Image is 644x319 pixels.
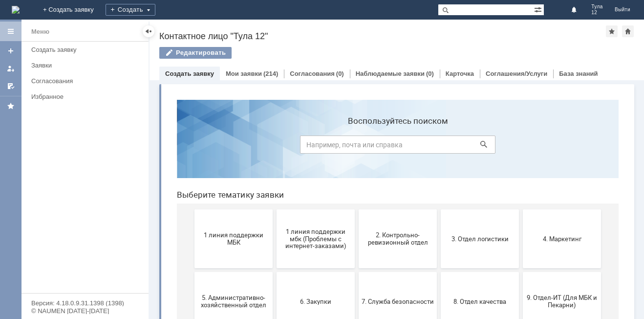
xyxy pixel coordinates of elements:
[357,268,429,275] span: Финансовый отдел
[31,77,143,85] div: Согласования
[143,25,154,37] div: Скрыть меню
[486,70,547,77] a: Соглашения/Услуги
[606,25,618,37] div: Добавить в избранное
[159,31,606,41] div: Контактное лицо "Тула 12"
[622,25,634,37] div: Сделать домашней страницей
[165,70,214,77] a: Создать заявку
[3,61,19,76] a: Мои заявки
[31,26,49,38] div: Меню
[190,243,268,301] button: Отдел-ИТ (Битрикс24 и CRM)
[107,243,186,301] button: Отдел ИТ (1С)
[263,70,278,77] div: (214)
[272,243,350,301] button: Отдел-ИТ (Офис)
[27,73,147,89] a: Согласования
[25,243,104,301] button: Бухгалтерия (для мбк)
[446,70,474,77] a: Карточка
[272,180,350,239] button: 8. Отдел качества
[357,202,429,217] span: 9. Отдел-ИТ (Для МБК и Пекарни)
[354,243,432,301] button: Финансовый отдел
[131,44,326,62] input: Например, почта или справка
[356,70,425,77] a: Наблюдаемые заявки
[31,93,132,100] div: Избранное
[193,205,265,213] span: 7. Служба безопасности
[31,308,139,314] div: © NAUMEN [DATE]-[DATE]
[25,180,104,239] button: 5. Административно-хозяйственный отдел
[275,268,347,275] span: Отдел-ИТ (Офис)
[110,205,183,213] span: 6. Закупки
[8,98,450,108] header: Выберите тематику заявки
[426,70,434,77] div: (0)
[3,43,19,59] a: Создать заявку
[25,117,104,176] button: 1 линия поддержки МБК
[226,70,262,77] a: Мои заявки
[131,24,326,34] label: Воспользуйтесь поиском
[591,10,603,16] span: 12
[110,268,183,275] span: Отдел ИТ (1С)
[27,58,147,73] a: Заявки
[193,265,265,279] span: Отдел-ИТ (Битрикс24 и CRM)
[272,117,350,176] button: 3. Отдел логистики
[12,6,20,14] img: logo
[193,139,265,154] span: 2. Контрольно-ревизионный отдел
[357,143,429,150] span: 4. Маркетинг
[336,70,344,77] div: (0)
[28,202,101,217] span: 5. Административно-хозяйственный отдел
[28,268,101,275] span: Бухгалтерия (для мбк)
[591,4,603,10] span: Тула
[290,70,335,77] a: Согласования
[28,139,101,154] span: 1 линия поддержки МБК
[559,70,598,77] a: База знаний
[106,4,155,16] div: Создать
[190,117,268,176] button: 2. Контрольно-ревизионный отдел
[354,180,432,239] button: 9. Отдел-ИТ (Для МБК и Пекарни)
[31,62,143,69] div: Заявки
[31,46,143,53] div: Создать заявку
[110,136,183,158] span: 1 линия поддержки мбк (Проблемы с интернет-заказами)
[275,205,347,213] span: 8. Отдел качества
[12,6,20,14] a: Перейти на домашнюю страницу
[107,117,186,176] button: 1 линия поддержки мбк (Проблемы с интернет-заказами)
[534,4,544,14] span: Расширенный поиск
[3,78,19,94] a: Мои согласования
[31,300,139,306] div: Версия: 4.18.0.9.31.1398 (1398)
[27,42,147,57] a: Создать заявку
[354,117,432,176] button: 4. Маркетинг
[275,143,347,150] span: 3. Отдел логистики
[190,180,268,239] button: 7. Служба безопасности
[107,180,186,239] button: 6. Закупки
